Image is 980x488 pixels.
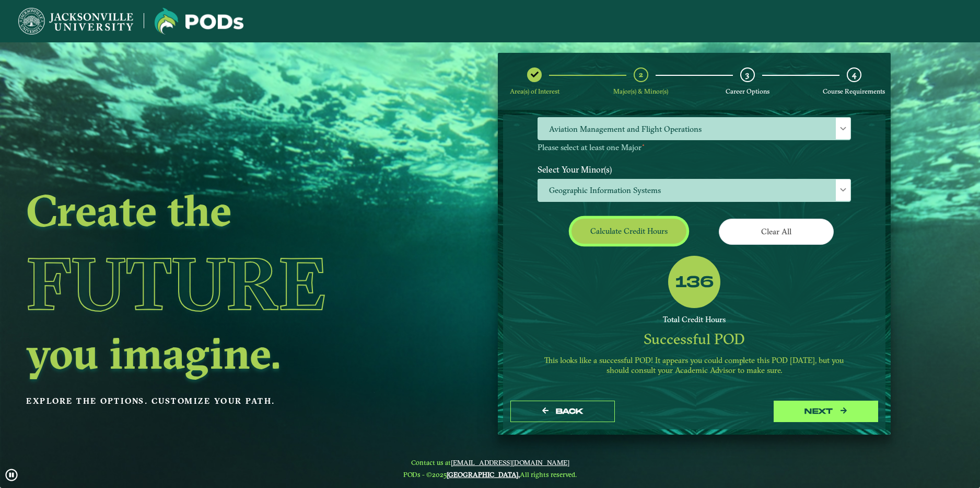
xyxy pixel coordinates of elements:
[18,8,133,35] img: Jacksonville University logo
[774,401,878,422] button: next
[538,179,850,202] span: Geographic Information Systems
[26,236,415,331] h1: Future
[510,401,615,422] button: Back
[639,70,643,80] span: 2
[538,315,851,325] div: Total Credit Hours
[852,70,856,80] span: 4
[403,458,577,467] span: Contact us at
[26,188,415,232] h2: Create the
[745,70,749,80] span: 3
[155,8,243,35] img: Jacksonville University logo
[538,143,851,153] p: Please select at least one Major
[403,470,577,479] span: PODs - ©2025 All rights reserved.
[726,87,769,95] span: Career Options
[556,407,584,416] span: Back
[510,87,559,95] span: Area(s) of Interest
[613,87,668,95] span: Major(s) & Minor(s)
[530,160,859,179] label: Select Your Minor(s)
[538,330,851,348] div: Successful POD
[26,331,415,375] h2: you imagine.
[538,356,851,376] p: This looks like a successful POD! It appears you could complete this POD [DATE], but you should c...
[451,458,569,467] a: [EMAIL_ADDRESS][DOMAIN_NAME]
[538,118,850,140] span: Aviation Management and Flight Operations
[675,273,714,293] label: 136
[823,87,885,95] span: Course Requirements
[641,141,645,149] sup: ⋆
[571,219,686,243] button: Calculate credit hours
[719,219,834,244] button: Clear All
[26,393,415,409] p: Explore the options. Customize your path.
[447,470,520,479] a: [GEOGRAPHIC_DATA].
